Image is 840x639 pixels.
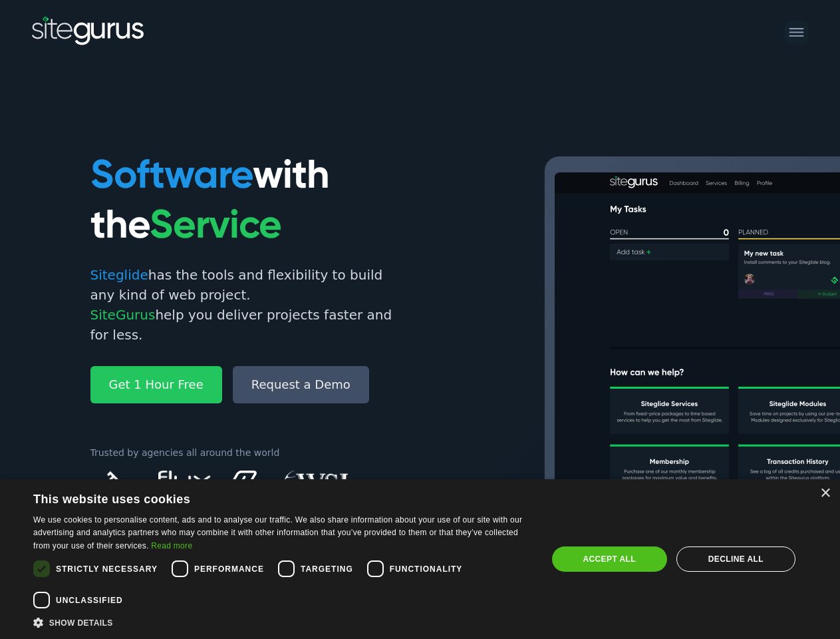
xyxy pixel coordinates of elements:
[194,563,264,575] span: Performance
[33,515,522,551] span: We use cookies to personalise content, ads and to analyse our traffic. We also share information ...
[32,16,145,48] img: SiteGurus Logo
[676,546,795,572] div: Decline all
[90,267,148,283] span: Siteglide
[151,541,192,550] a: Read more, opens a new window
[90,150,253,198] span: Software
[90,149,410,249] h1: with the
[90,307,156,323] span: SiteGurus
[150,200,281,248] span: Service
[33,616,531,629] div: Show details
[56,563,158,575] span: Strictly necessary
[552,546,667,572] div: Accept all
[90,446,410,460] p: Trusted by agencies all around the world
[33,487,498,507] div: This website uses cookies
[90,265,410,345] p: has the tools and flexibility to build any kind of web project. help you deliver projects faster ...
[301,563,353,575] span: Targeting
[90,366,222,403] a: Get 1 Hour Free
[56,594,123,606] span: Unclassified
[820,489,830,499] div: Close
[233,366,369,403] a: Request a Demo
[390,563,463,575] span: Functionality
[49,618,113,628] span: Show details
